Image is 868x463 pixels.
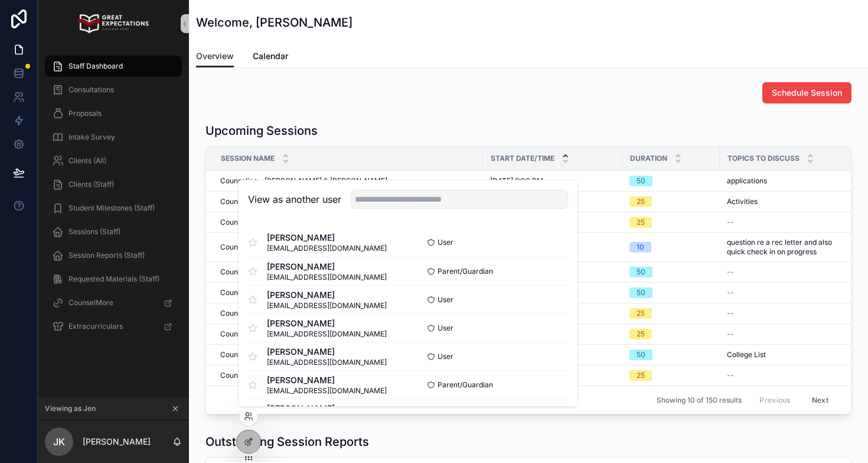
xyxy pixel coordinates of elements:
[637,349,645,360] div: 50
[68,132,115,142] span: Intake Survey
[637,287,645,298] div: 50
[637,196,645,207] div: 25
[68,156,106,166] span: Clients (All)
[267,301,387,310] span: [EMAIL_ADDRESS][DOMAIN_NAME]
[45,150,182,171] a: Clients (All)
[267,358,387,367] span: [EMAIL_ADDRESS][DOMAIN_NAME]
[205,122,318,139] h1: Upcoming Sessions
[68,203,155,213] span: Student Milestones (Staff)
[196,14,353,31] h1: Welcome, [PERSON_NAME]
[267,386,387,396] span: [EMAIL_ADDRESS][DOMAIN_NAME]
[220,267,387,277] span: Counseling – [PERSON_NAME] & [PERSON_NAME]
[248,192,341,206] h2: View as another user
[727,350,766,360] span: College List
[267,403,387,415] span: [PERSON_NAME]
[267,232,387,244] span: [PERSON_NAME]
[267,318,387,329] span: [PERSON_NAME]
[83,436,151,448] p: [PERSON_NAME]
[438,267,493,276] span: Parent/Guardian
[221,154,275,163] span: Session Name
[68,109,102,118] span: Proposals
[68,322,123,331] span: Extracurriculars
[45,404,96,413] span: Viewing as Jen
[762,82,851,103] button: Schedule Session
[267,374,387,386] span: [PERSON_NAME]
[45,79,182,101] a: Consultations
[727,238,846,257] span: question re a rec letter and also quick check in on progress
[205,433,369,450] h1: Outstanding Session Reports
[637,267,645,277] div: 50
[637,308,645,319] div: 25
[727,154,800,163] span: Topics to discuss
[727,309,734,318] span: --
[727,288,734,297] span: --
[45,292,182,313] a: CounselMore
[45,174,182,195] a: Clients (Staff)
[220,309,387,318] span: Counseling – [PERSON_NAME] & [PERSON_NAME]
[267,273,387,282] span: [EMAIL_ADDRESS][DOMAIN_NAME]
[253,46,288,69] a: Calendar
[491,154,554,163] span: Start Date/Time
[727,218,734,227] span: --
[45,316,182,337] a: Extracurriculars
[727,267,734,277] span: --
[68,180,114,189] span: Clients (Staff)
[727,197,758,206] span: Activities
[53,435,65,449] span: JK
[196,50,234,62] span: Overview
[45,245,182,266] a: Session Reports (Staff)
[196,46,234,68] a: Overview
[45,268,182,290] a: Requested Materials (Staff)
[438,238,453,247] span: User
[68,251,145,260] span: Session Reports (Staff)
[637,217,645,228] div: 25
[45,221,182,242] a: Sessions (Staff)
[267,261,387,273] span: [PERSON_NAME]
[804,391,837,409] button: Next
[490,176,543,186] span: [DATE] 2:00 PM
[220,288,387,297] span: Counseling – [PERSON_NAME] & [PERSON_NAME]
[45,56,182,77] a: Staff Dashboard
[45,103,182,124] a: Proposals
[438,323,453,333] span: User
[267,289,387,301] span: [PERSON_NAME]
[220,350,387,360] span: Counseling – [PERSON_NAME] & [PERSON_NAME]
[78,14,148,33] img: App logo
[220,371,387,380] span: Counseling – [PERSON_NAME] & [PERSON_NAME]
[45,127,182,148] a: Intake Survey
[45,197,182,219] a: Student Milestones (Staff)
[630,154,667,163] span: Duration
[438,295,453,305] span: User
[637,370,645,381] div: 25
[220,329,387,339] span: Counseling – [PERSON_NAME] & [PERSON_NAME]
[68,298,113,307] span: CounselMore
[637,176,645,186] div: 50
[38,47,189,352] div: scrollable content
[253,50,288,62] span: Calendar
[727,176,767,186] span: applications
[772,87,842,99] span: Schedule Session
[220,197,387,206] span: Counseling – [PERSON_NAME] & [PERSON_NAME]
[68,227,120,237] span: Sessions (Staff)
[68,85,114,95] span: Consultations
[220,176,387,186] span: Counseling – [PERSON_NAME] & [PERSON_NAME]
[727,329,734,339] span: --
[267,329,387,339] span: [EMAIL_ADDRESS][DOMAIN_NAME]
[267,244,387,253] span: [EMAIL_ADDRESS][DOMAIN_NAME]
[438,380,493,390] span: Parent/Guardian
[727,371,734,380] span: --
[220,242,446,252] span: Counseling – [PERSON_NAME] & [PERSON_NAME] [PERSON_NAME]
[68,61,123,71] span: Staff Dashboard
[657,396,742,405] span: Showing 10 of 150 results
[267,346,387,358] span: [PERSON_NAME]
[637,242,644,252] div: 10
[637,329,645,339] div: 25
[220,218,387,227] span: Counseling – [PERSON_NAME] & [PERSON_NAME]
[438,352,453,361] span: User
[68,274,159,284] span: Requested Materials (Staff)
